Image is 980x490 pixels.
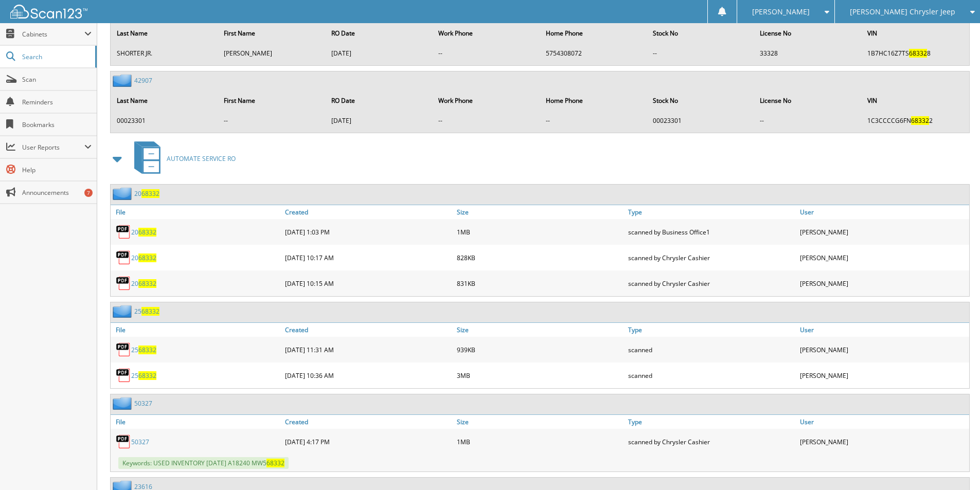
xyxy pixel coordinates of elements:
[138,279,156,288] span: 68332
[22,98,92,106] span: Reminders
[755,23,861,44] th: License No
[626,323,797,337] a: Type
[131,279,156,288] a: 2068332
[541,45,647,62] td: 5754308072
[282,273,454,294] div: [DATE] 10:15 AM
[752,9,810,15] span: [PERSON_NAME]
[454,273,626,294] div: 831KB
[326,112,432,129] td: [DATE]
[282,339,454,360] div: [DATE] 11:31 AM
[167,154,236,163] span: AUTOMATE SERVICE RO
[112,45,218,62] td: SHORTER JR.
[326,45,432,62] td: [DATE]
[454,205,626,219] a: Size
[111,323,282,337] a: File
[433,90,539,111] th: Work Phone
[626,431,797,452] div: scanned by Chrysler Cashier
[282,222,454,242] div: [DATE] 1:03 PM
[541,23,647,44] th: Home Phone
[118,457,289,469] span: Keywords: USED INVENTORY [DATE] A18240 MW5
[797,273,969,294] div: [PERSON_NAME]
[626,365,797,386] div: scanned
[797,205,969,219] a: User
[326,90,432,111] th: RO Date
[454,365,626,386] div: 3MB
[138,228,156,237] span: 68332
[541,90,647,111] th: Home Phone
[862,45,968,62] td: 1B7HC16Z7TS 8
[116,434,131,449] img: PDF.png
[131,346,156,354] a: 2568332
[626,415,797,429] a: Type
[282,205,454,219] a: Created
[22,188,92,197] span: Announcements
[648,23,754,44] th: Stock No
[266,459,284,467] span: 68332
[797,431,969,452] div: [PERSON_NAME]
[219,112,325,129] td: --
[862,90,968,111] th: VIN
[113,397,134,410] img: folder2.png
[909,49,927,58] span: 68332
[22,75,92,84] span: Scan
[131,253,156,262] a: 2068332
[454,431,626,452] div: 1MB
[116,224,131,240] img: PDF.png
[850,9,955,15] span: [PERSON_NAME] Chrysler Jeep
[454,247,626,268] div: 828KB
[282,247,454,268] div: [DATE] 10:17 AM
[648,45,754,62] td: --
[112,112,218,129] td: 00023301
[138,346,156,354] span: 68332
[10,5,87,19] img: scan123-logo-white.svg
[113,305,134,318] img: folder2.png
[134,76,152,85] a: 42907
[22,52,90,61] span: Search
[113,187,134,200] img: folder2.png
[755,90,861,111] th: License No
[929,441,980,490] iframe: Chat Widget
[134,189,159,198] a: 2068332
[111,205,282,219] a: File
[116,342,131,357] img: PDF.png
[454,339,626,360] div: 939KB
[219,23,325,44] th: First Name
[141,307,159,316] span: 68332
[541,112,647,129] td: --
[111,415,282,429] a: File
[116,368,131,383] img: PDF.png
[626,222,797,242] div: scanned by Business Office1
[862,23,968,44] th: VIN
[454,323,626,337] a: Size
[128,138,236,179] a: AUTOMATE SERVICE RO
[134,399,152,408] a: 50327
[626,205,797,219] a: Type
[282,415,454,429] a: Created
[454,415,626,429] a: Size
[22,120,92,129] span: Bookmarks
[797,222,969,242] div: [PERSON_NAME]
[797,339,969,360] div: [PERSON_NAME]
[433,23,539,44] th: Work Phone
[84,189,93,197] div: 7
[454,222,626,242] div: 1MB
[797,323,969,337] a: User
[22,30,84,39] span: Cabinets
[113,74,134,87] img: folder2.png
[131,228,156,237] a: 2068332
[911,116,929,125] span: 68332
[141,189,159,198] span: 68332
[797,415,969,429] a: User
[112,23,218,44] th: Last Name
[326,23,432,44] th: RO Date
[131,438,149,446] a: 50327
[797,247,969,268] div: [PERSON_NAME]
[138,371,156,380] span: 68332
[112,90,218,111] th: Last Name
[116,276,131,291] img: PDF.png
[219,90,325,111] th: First Name
[22,166,92,174] span: Help
[282,431,454,452] div: [DATE] 4:17 PM
[626,273,797,294] div: scanned by Chrysler Cashier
